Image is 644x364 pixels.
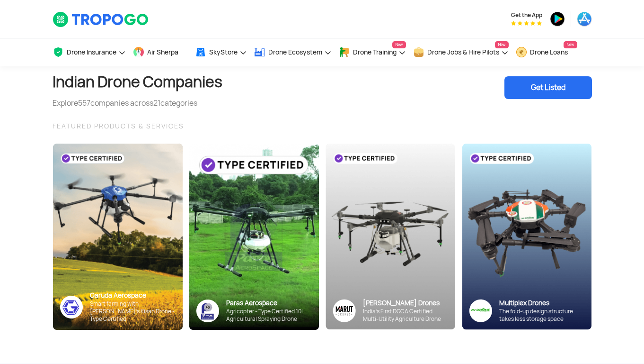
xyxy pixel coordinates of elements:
img: bg_marut_sky.png [326,144,455,329]
a: Drone Jobs & Hire PilotsNew [413,38,509,66]
img: TropoGo Logo [53,11,150,27]
a: Drone Insurance [53,38,126,66]
div: Agricopter - Type Certified 10L Agricultural Spraying Drone [226,308,312,323]
a: Drone Ecosystem [254,38,332,66]
span: Drone Training [353,48,397,56]
div: Smart farming with [PERSON_NAME]’s Kisan Drone - Type Certified [90,300,176,323]
img: paras-logo-banner.png [196,300,219,322]
div: India’s First DGCA Certified Multi-Utility Agriculture Drone [363,308,448,323]
img: ic_playstore.png [550,11,565,27]
span: New [495,41,509,48]
img: paras-card.png [189,144,319,330]
h1: Indian Drone Companies [53,66,222,98]
span: Air Sherpa [147,48,178,56]
a: Air Sherpa [133,38,188,66]
a: SkyStore [195,38,247,66]
div: Explore companies across categories [53,98,222,109]
div: FEATURED PRODUCTS & SERVICES [53,120,592,132]
span: Drone Jobs & Hire Pilots [427,48,499,56]
div: Garuda Aerospace [90,291,176,300]
span: Drone Ecosystem [268,48,322,56]
span: 21 [153,98,160,108]
span: Drone Insurance [67,48,116,56]
img: App Raking [511,21,542,26]
div: Multiplex Drones [499,299,584,308]
img: ic_multiplex_sky.png [469,299,492,322]
span: 557 [78,98,90,108]
img: bg_multiplex_sky.png [462,144,591,330]
span: Drone Loans [530,48,568,56]
span: SkyStore [209,48,238,56]
span: New [564,41,577,48]
img: ic_appstore.png [577,11,592,27]
span: Get the App [511,11,542,19]
div: The fold-up design structure takes less storage space [499,308,584,323]
img: Group%2036313.png [333,299,356,322]
div: Get Listed [504,76,592,99]
a: Drone LoansNew [516,38,577,66]
img: bg_garuda_sky.png [53,144,183,330]
div: Paras Aerospace [226,299,312,308]
img: ic_garuda_sky.png [60,296,83,318]
span: New [392,41,406,48]
div: [PERSON_NAME] Drones [363,299,448,308]
a: Drone TrainingNew [339,38,406,66]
